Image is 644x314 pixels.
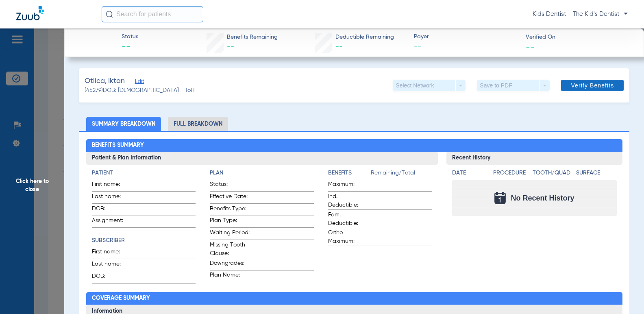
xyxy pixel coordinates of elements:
h4: Benefits [328,169,371,177]
span: First name: [92,180,132,191]
span: Otlica, Iktan [85,76,125,86]
span: Ortho Maximum: [328,229,368,246]
span: Edit [135,78,142,86]
span: First name: [92,248,132,259]
app-breakdown-title: Procedure [493,169,530,180]
span: Benefits Type: [210,205,250,216]
h2: Benefits Summary [86,139,622,152]
span: Missing Tooth Clause: [210,241,250,258]
span: -- [227,43,234,50]
h4: Date [452,169,486,177]
app-breakdown-title: Tooth/Quad [533,169,573,180]
span: Verify Benefits [571,82,614,89]
span: Last name: [92,260,132,271]
span: Status [122,33,138,41]
img: Search Icon [106,11,113,18]
span: Status: [210,180,250,191]
h4: Patient [92,169,196,177]
span: Waiting Period: [210,229,250,240]
h4: Tooth/Quad [533,169,573,177]
span: DOB: [92,272,132,283]
h3: Patient & Plan Information [86,152,438,165]
span: Assignment: [92,216,132,227]
span: Kids Dentist - The Kid's Dentist [533,10,628,18]
span: Plan Type: [210,216,250,227]
span: Plan Name: [210,271,250,282]
span: Deductible Remaining [335,33,394,41]
span: DOB: [92,205,132,216]
span: (45279) DOB: [DEMOGRAPHIC_DATA] - HoH [85,86,195,95]
input: Search for patients [102,6,203,22]
span: -- [335,43,343,50]
span: Ind. Deductible: [328,192,368,209]
img: Zuub Logo [16,6,44,20]
h4: Surface [576,169,617,177]
li: Full Breakdown [168,117,228,131]
span: Benefits Remaining [227,33,278,41]
span: No Recent History [511,194,574,202]
h4: Plan [210,169,314,177]
app-breakdown-title: Benefits [328,169,371,180]
h3: Recent History [446,152,622,165]
li: Summary Breakdown [86,117,161,131]
span: Last name: [92,192,132,203]
span: Payer [414,33,519,41]
span: Downgrades: [210,259,250,270]
app-breakdown-title: Date [452,169,486,180]
span: Maximum: [328,180,368,191]
span: Verified On [526,33,631,41]
img: Calendar [494,192,506,204]
h2: Coverage Summary [86,292,622,305]
iframe: Chat Widget [603,275,644,314]
h4: Subscriber [92,236,196,245]
span: -- [526,42,535,51]
span: -- [414,41,519,52]
h4: Procedure [493,169,530,177]
span: -- [122,41,138,53]
span: Remaining/Total [371,169,432,180]
span: Effective Date: [210,192,250,203]
button: Verify Benefits [561,80,624,91]
span: Fam. Deductible: [328,211,368,228]
app-breakdown-title: Surface [576,169,617,180]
